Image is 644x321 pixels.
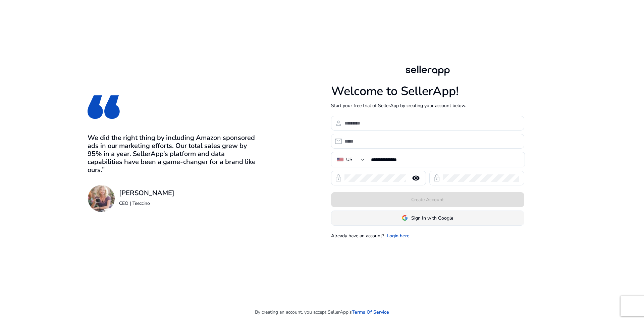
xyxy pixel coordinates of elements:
[411,215,453,222] span: Sign In with Google
[402,215,408,221] img: google-logo.svg
[331,211,524,226] button: Sign In with Google
[387,232,410,239] a: Login here
[331,84,524,98] h1: Welcome to SellerApp!
[408,174,424,182] mat-icon: remove_red_eye
[331,102,524,109] p: Start your free trial of SellerApp by creating your account below.
[88,134,259,174] h3: We did the right thing by including Amazon sponsored ads in our marketing efforts. Our total sale...
[119,200,174,207] p: CEO | Teeccino
[119,189,174,197] h3: [PERSON_NAME]
[334,137,342,145] span: email
[433,174,441,182] span: lock
[352,309,389,316] a: Terms Of Service
[331,232,384,239] p: Already have an account?
[346,156,353,163] div: US
[334,174,342,182] span: lock
[334,119,342,127] span: person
